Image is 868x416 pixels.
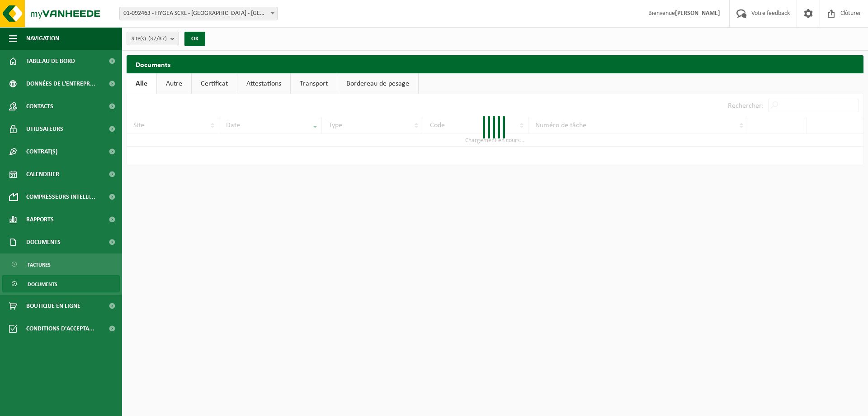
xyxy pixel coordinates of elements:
span: Documents [26,231,61,253]
a: Certificat [192,73,237,94]
a: Factures [2,256,120,273]
a: Bordereau de pesage [337,73,418,94]
h2: Documents [127,55,863,73]
span: Rapports [26,208,54,231]
a: Alle [127,73,156,94]
span: Données de l'entrepr... [26,72,95,95]
span: Contacts [26,95,53,118]
count: (37/37) [148,36,167,42]
span: Factures [28,256,51,273]
span: Site(s) [132,32,167,46]
a: Autre [157,73,191,94]
button: OK [184,32,205,46]
button: Site(s)(37/37) [127,32,179,45]
span: Documents [28,276,57,293]
span: Conditions d'accepta... [26,317,94,340]
span: Contrat(s) [26,140,57,163]
span: Boutique en ligne [26,295,80,317]
span: Calendrier [26,163,59,186]
a: Attestations [237,73,290,94]
span: 01-092463 - HYGEA SCRL - HAVRE - HAVRÉ [119,7,278,20]
span: 01-092463 - HYGEA SCRL - HAVRE - HAVRÉ [120,7,277,20]
span: Compresseurs intelli... [26,186,95,208]
strong: [PERSON_NAME] [675,10,720,17]
span: Tableau de bord [26,50,75,72]
span: Navigation [26,27,59,50]
span: Utilisateurs [26,118,63,140]
a: Documents [2,275,120,292]
a: Transport [291,73,337,94]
